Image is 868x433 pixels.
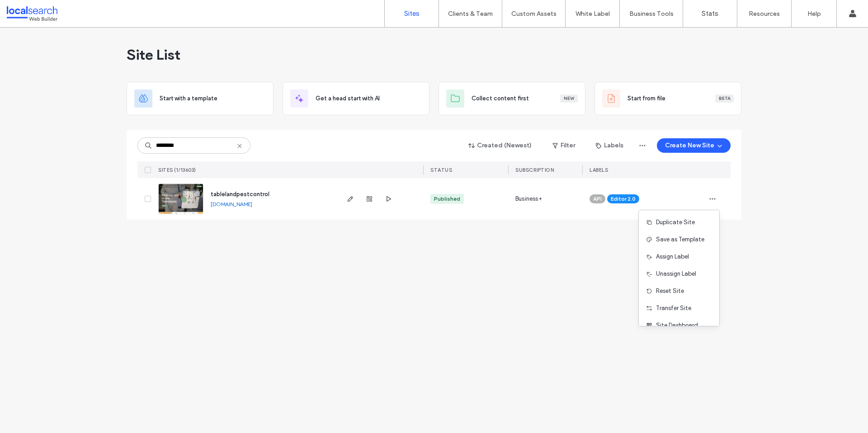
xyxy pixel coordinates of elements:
[656,218,695,227] span: Duplicate Site
[511,10,557,18] label: Custom Assets
[657,138,731,153] button: Create New Site
[656,235,704,244] span: Save as Template
[439,82,585,115] div: Collect content firstNew
[158,167,196,173] span: SITES (1/13603)
[127,82,274,115] div: Start with a template
[588,138,632,153] button: Labels
[702,9,718,18] label: Stats
[656,269,696,278] span: Unassign Label
[211,201,252,207] a: [DOMAIN_NAME]
[656,287,684,296] span: Reset Site
[515,194,542,203] span: Business+
[448,10,493,18] label: Clients & Team
[515,167,554,173] span: SUBSCRIPTION
[316,94,380,103] span: Get a head start with AI
[576,10,610,18] label: White Label
[656,304,691,313] span: Transfer Site
[404,9,420,18] label: Sites
[656,321,698,330] span: Site Dashboard
[283,82,429,115] div: Get a head start with AI
[629,10,674,18] label: Business Tools
[430,167,452,173] span: STATUS
[160,94,217,103] span: Start with a template
[611,195,636,203] span: Editor 2.0
[472,94,529,103] span: Collect content first
[656,252,689,261] span: Assign Label
[715,94,734,103] div: Beta
[543,138,584,153] button: Filter
[594,82,741,115] div: Start from fileBeta
[211,191,269,198] a: tablelandpestcontrol
[627,94,665,103] span: Start from file
[434,195,460,203] div: Published
[749,10,780,18] label: Resources
[807,10,821,18] label: Help
[593,195,602,203] span: API
[127,46,180,64] span: Site List
[560,94,578,103] div: New
[590,167,608,173] span: LABELS
[461,138,540,153] button: Created (Newest)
